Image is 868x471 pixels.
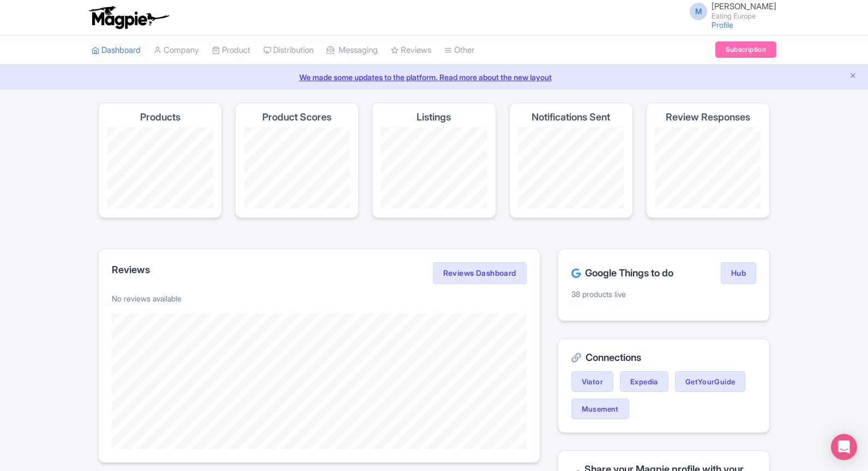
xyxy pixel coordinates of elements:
[571,288,756,300] p: 38 products live
[571,371,613,392] a: Viator
[86,5,171,29] img: logo-ab69f6fb50320c5b225c76a69d11143b.png
[140,112,180,123] h4: Products
[831,434,857,460] div: Open Intercom Messenger
[327,35,378,65] a: Messaging
[849,70,857,83] button: Close announcement
[690,3,707,20] span: M
[712,1,776,11] span: [PERSON_NAME]
[262,112,331,123] h4: Product Scores
[112,264,150,275] h2: Reviews
[712,13,776,20] small: Eating Europe
[417,112,451,123] h4: Listings
[7,71,861,83] a: We made some updates to the platform. Read more about the new layout
[263,35,314,65] a: Distribution
[571,352,756,363] h2: Connections
[532,112,610,123] h4: Notifications Sent
[433,262,527,284] a: Reviews Dashboard
[112,293,527,304] p: No reviews available
[721,262,756,284] a: Hub
[571,268,673,279] h2: Google Things to do
[92,35,141,65] a: Dashboard
[620,371,668,392] a: Expedia
[712,20,733,29] a: Profile
[571,398,629,419] a: Musement
[391,35,431,65] a: Reviews
[212,35,250,65] a: Product
[715,41,776,58] a: Subscription
[666,112,750,123] h4: Review Responses
[675,371,746,392] a: GetYourGuide
[683,2,776,20] a: M [PERSON_NAME] Eating Europe
[444,35,474,65] a: Other
[154,35,199,65] a: Company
